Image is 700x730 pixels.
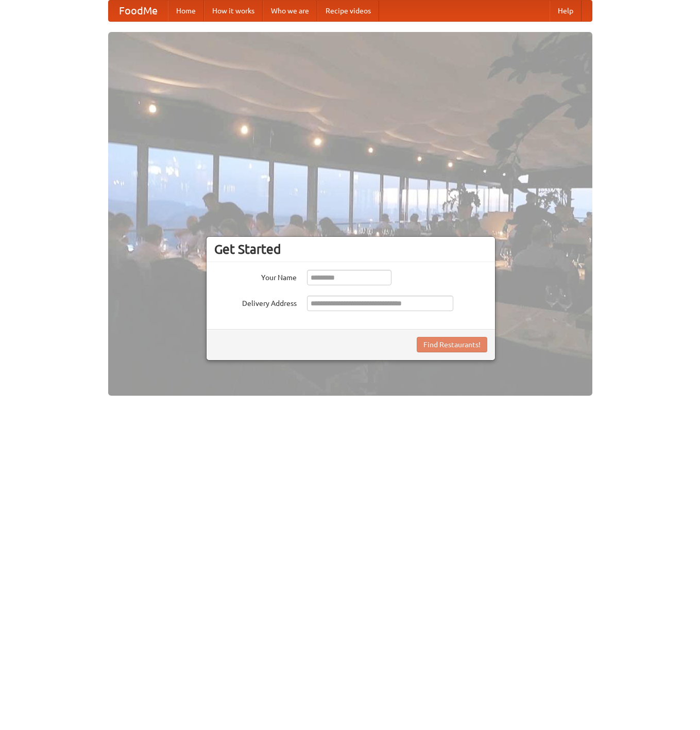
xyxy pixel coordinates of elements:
[317,1,379,21] a: Recipe videos
[214,296,297,309] label: Delivery Address
[263,1,317,21] a: Who we are
[550,1,582,21] a: Help
[214,270,297,283] label: Your Name
[109,1,168,21] a: FoodMe
[204,1,263,21] a: How it works
[214,241,487,257] h3: Get Started
[417,337,487,352] button: Find Restaurants!
[168,1,204,21] a: Home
